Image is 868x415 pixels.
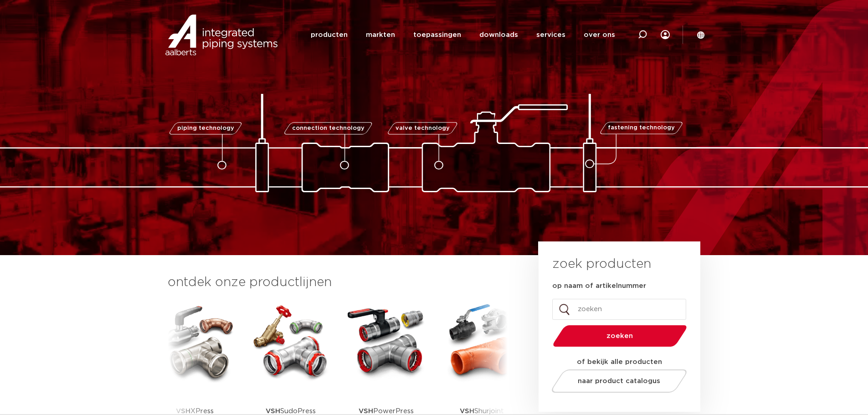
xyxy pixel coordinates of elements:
a: over ons [584,17,615,52]
strong: VSH [266,408,280,415]
span: naar product catalogus [578,378,660,384]
span: fastening technology [608,125,675,131]
a: toepassingen [413,17,461,52]
label: op naam of artikelnummer [552,282,646,291]
button: zoeken [549,324,690,348]
a: producten [311,17,348,52]
strong: of bekijk alle producten [577,359,662,365]
strong: VSH [460,408,474,415]
a: downloads [479,17,518,52]
a: markten [366,17,395,52]
span: zoeken [576,333,663,339]
strong: VSH [359,408,373,415]
h3: ontdek onze productlijnen [168,273,508,292]
span: connection technology [292,125,364,131]
h3: zoek producten [552,255,651,273]
span: valve technology [395,125,450,131]
nav: Menu [311,17,615,52]
a: naar product catalogus [549,369,689,393]
span: piping technology [177,125,234,131]
strong: VSH [176,408,190,415]
a: services [536,17,565,52]
input: zoeken [552,299,686,320]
